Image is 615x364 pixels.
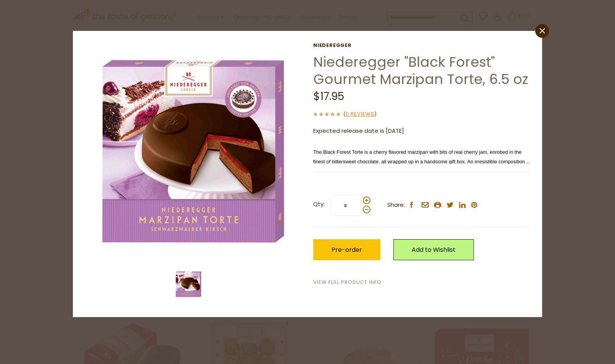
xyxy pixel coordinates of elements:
[343,110,377,118] span: ( )
[393,239,474,260] a: Add to Wishlist
[313,52,528,89] a: Niederegger "Black Forest" Gourmet Marzipan Torte, 6.5 oz
[313,42,531,48] a: Niederegger
[313,89,344,104] span: $17.95
[387,200,405,210] span: Share:
[84,42,302,260] img: Niederegger Black Forest Gourmet Marzipan Cake
[173,269,204,300] img: Niederegger Black Forest Gourmet Marzipan Cake
[330,195,361,216] input: Qty:
[313,126,531,136] p: Expected release date is [DATE]
[313,149,530,174] span: The Black Forest Torte is a cherry flavored marzipan with bits of real cherry jam, enrobed in the...
[346,110,374,118] a: 0 Reviews
[332,245,362,254] span: Pre-order
[313,200,325,209] strong: Qty:
[313,279,382,287] a: View Full Product Info
[313,239,380,260] button: Pre-order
